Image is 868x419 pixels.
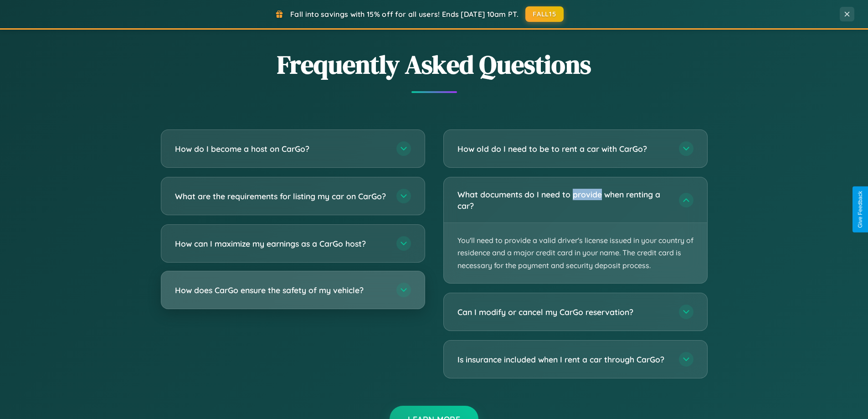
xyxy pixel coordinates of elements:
[525,6,564,22] button: FALL15
[457,306,670,318] h3: Can I modify or cancel my CarGo reservation?
[457,354,670,365] h3: Is insurance included when I rent a car through CarGo?
[175,285,387,296] h3: How does CarGo ensure the safety of my vehicle?
[175,191,387,202] h3: What are the requirements for listing my car on CarGo?
[457,143,670,155] h3: How old do I need to be to rent a car with CarGo?
[161,47,708,82] h2: Frequently Asked Questions
[175,143,387,155] h3: How do I become a host on CarGo?
[290,10,519,19] span: Fall into savings with 15% off for all users! Ends [DATE] 10am PT.
[444,223,707,283] p: You'll need to provide a valid driver's license issued in your country of residence and a major c...
[857,191,863,228] div: Give Feedback
[457,189,670,211] h3: What documents do I need to provide when renting a car?
[175,238,387,249] h3: How can I maximize my earnings as a CarGo host?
